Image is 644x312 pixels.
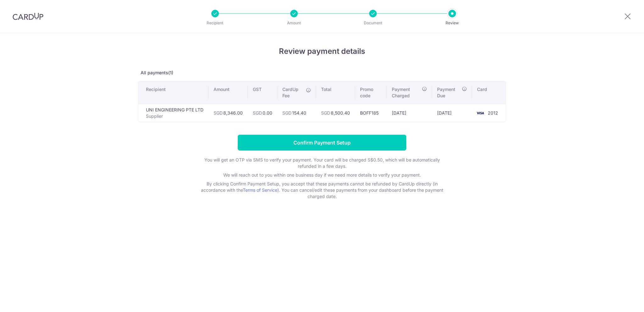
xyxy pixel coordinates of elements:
[316,104,355,122] td: 8,500.40
[214,110,223,116] span: SGD
[282,86,303,99] span: CardUp Fee
[253,110,262,116] span: SGD
[196,157,448,169] p: You will get an OTP via SMS to verify your payment. Your card will be charged S$0.50, which will ...
[355,104,387,122] td: BOFF185
[146,113,203,119] p: Supplier
[604,293,638,309] iframe: Opens a widget where you can find more information
[321,110,330,116] span: SGD
[248,104,277,122] td: 0.00
[138,70,506,76] p: All payments(1)
[437,86,460,99] span: Payment Due
[243,187,277,193] a: Terms of Service
[350,20,396,26] p: Document
[138,104,208,122] td: UNI ENGINEERING PTE LTD
[392,86,420,99] span: Payment Charged
[196,172,448,178] p: We will reach out to you within one business day if we need more details to verify your payment.
[387,104,432,122] td: [DATE]
[208,81,248,104] th: Amount
[271,20,317,26] p: Amount
[429,20,475,26] p: Review
[474,109,486,117] img: <span class="translation_missing" title="translation missing: en.account_steps.new_confirm_form.b...
[196,181,448,200] p: By clicking Confirm Payment Setup, you accept that these payments cannot be refunded by CardUp di...
[432,104,472,122] td: [DATE]
[138,81,208,104] th: Recipient
[248,81,277,104] th: GST
[192,20,238,26] p: Recipient
[13,13,43,20] img: CardUp
[208,104,248,122] td: 8,346.00
[316,81,355,104] th: Total
[282,110,291,116] span: SGD
[488,110,498,116] span: 2012
[355,81,387,104] th: Promo code
[138,46,506,57] h4: Review payment details
[472,81,506,104] th: Card
[238,135,406,150] input: Confirm Payment Setup
[277,104,316,122] td: 154.40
